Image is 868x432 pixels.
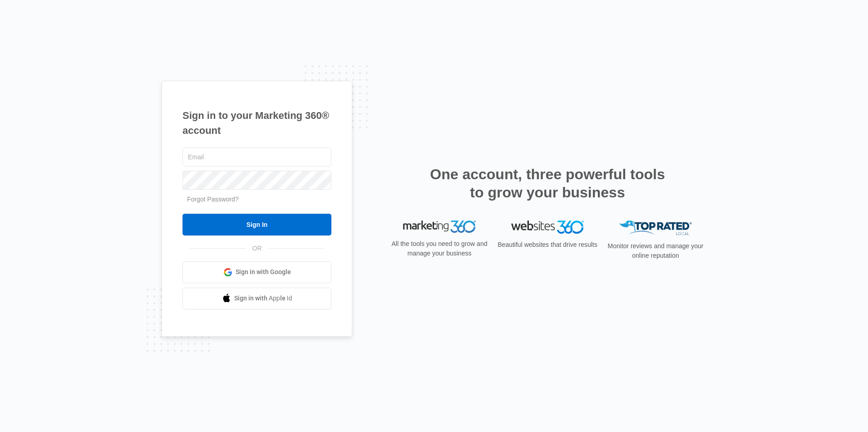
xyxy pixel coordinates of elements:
[182,147,331,167] input: Email
[182,108,331,138] h1: Sign in to your Marketing 360® account
[182,214,331,236] input: Sign In
[497,240,598,250] p: Beautiful websites that drive results
[187,196,239,203] a: Forgot Password?
[403,221,476,233] img: Marketing 360
[182,261,331,283] a: Sign in with Google
[246,244,268,253] span: OR
[236,267,291,277] span: Sign in with Google
[619,221,692,236] img: Top Rated Local
[389,239,490,258] p: All the tools you need to grow and manage your business
[427,165,668,201] h2: One account, three powerful tools to grow your business
[234,294,292,303] span: Sign in with Apple Id
[511,221,584,234] img: Websites 360
[605,241,706,260] p: Monitor reviews and manage your online reputation
[182,288,331,309] a: Sign in with Apple Id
